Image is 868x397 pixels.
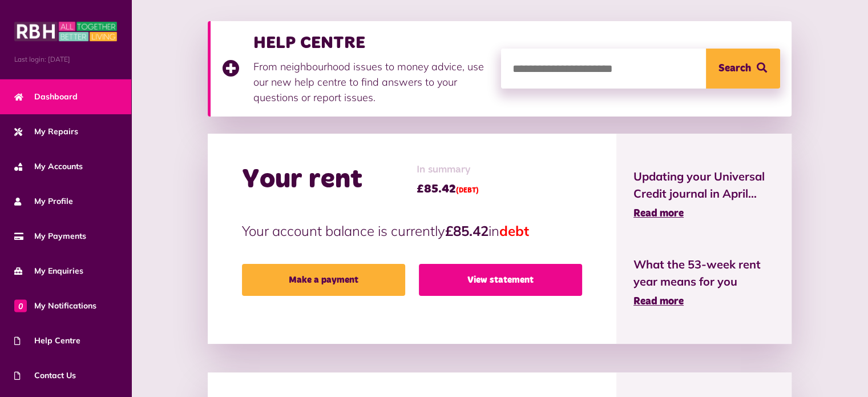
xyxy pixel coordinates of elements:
[14,335,80,347] span: Help Centre
[242,220,582,241] p: Your account balance is currently in
[242,264,405,296] a: Make a payment
[456,187,479,194] span: (DEBT)
[253,59,490,105] p: From neighbourhood issues to money advice, use our new help centre to find answers to your questi...
[14,230,86,242] span: My Payments
[633,208,684,219] span: Read more
[445,222,488,239] strong: £85.42
[242,163,362,197] h2: Your rent
[14,126,78,138] span: My Repairs
[14,195,73,207] span: My Profile
[14,91,78,103] span: Dashboard
[14,265,83,277] span: My Enquiries
[417,181,479,198] span: £85.42
[14,370,76,382] span: Contact Us
[419,264,582,296] a: View statement
[14,300,96,312] span: My Notifications
[706,49,780,89] button: Search
[718,49,751,89] span: Search
[417,162,479,178] span: In summary
[14,299,27,312] span: 0
[633,168,774,222] a: Updating your Universal Credit journal in April... Read more
[633,296,684,307] span: Read more
[253,33,490,53] h3: HELP CENTRE
[633,256,774,290] span: What the 53-week rent year means for you
[14,161,83,173] span: My Accounts
[14,54,117,65] span: Last login: [DATE]
[633,168,774,202] span: Updating your Universal Credit journal in April...
[633,256,774,310] a: What the 53-week rent year means for you Read more
[14,20,117,43] img: MyRBH
[499,222,529,239] span: debt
